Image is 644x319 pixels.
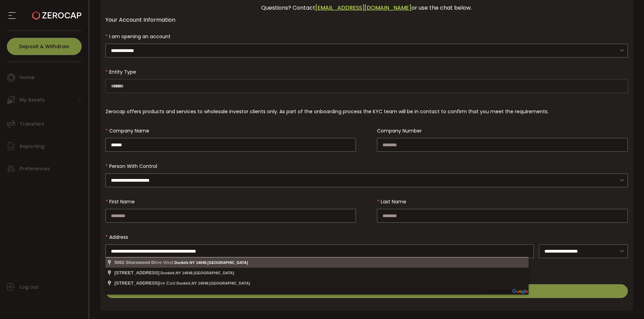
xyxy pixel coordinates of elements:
span: 14048 [198,281,208,285]
span: 14048 [182,271,193,275]
span: NY [176,271,181,275]
span: ive West [114,260,174,265]
span: , , [161,271,234,275]
span: Shorewood Dr [126,260,156,265]
span: Deposit & Withdraw [19,44,69,49]
span: Transfers [20,119,44,129]
span: Home [20,73,34,83]
span: Preferences [20,164,50,174]
span: [STREET_ADDRESS] [114,270,160,275]
span: Dunkirk [174,260,188,265]
span: [GEOGRAPHIC_DATA] [207,260,248,265]
span: NY [192,281,197,285]
div: Zerocap offers products and services to wholesale investor clients only. As part of the onboardin... [105,107,628,116]
a: [EMAIL_ADDRESS][DOMAIN_NAME] [315,4,411,12]
span: , , [174,260,248,265]
span: Log out [20,282,39,292]
span: Dunkirk [176,281,191,285]
label: Address [105,234,132,241]
span: [GEOGRAPHIC_DATA] [194,271,234,275]
span: 5062 [114,260,124,265]
span: [STREET_ADDRESS] [114,280,160,286]
span: NY [190,260,195,265]
button: Deposit & Withdraw [7,38,82,55]
span: My Assets [20,95,45,105]
span: , , [176,281,250,285]
span: Dunkirk [161,271,175,275]
span: ive East [114,280,176,286]
span: [GEOGRAPHIC_DATA] [209,281,250,285]
div: Your Account Information [105,15,628,24]
span: 14048 [196,260,206,265]
span: Reporting [20,141,44,151]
